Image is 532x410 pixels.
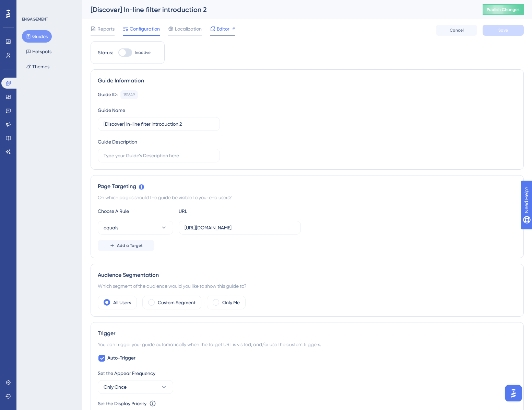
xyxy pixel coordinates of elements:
[22,60,54,73] button: Themes
[175,25,202,33] span: Localization
[98,399,146,408] div: Set the Display Priority
[107,354,135,362] span: Auto-Trigger
[98,271,517,279] div: Audience Segmentation
[113,298,131,307] label: All Users
[98,48,113,57] div: Status:
[179,207,254,215] div: URL
[98,207,173,215] div: Choose A Rule
[98,138,137,146] div: Guide Description
[98,182,517,191] div: Page Targeting
[22,30,52,43] button: Guides
[97,25,115,33] span: Reports
[135,50,151,55] span: Inactive
[22,16,48,22] div: ENGAGEMENT
[98,380,173,394] button: Only Once
[104,224,118,232] span: equals
[98,369,517,377] div: Set the Appear Frequency
[16,2,43,10] span: Need Help?
[123,92,135,98] div: 151649
[217,25,229,33] span: Editor
[450,27,464,33] span: Cancel
[483,4,524,15] button: Publish Changes
[222,298,240,307] label: Only Me
[98,282,517,290] div: Which segment of the audience would you like to show this guide to?
[104,383,127,391] span: Only Once
[104,120,214,128] input: Type your Guide’s Name here
[185,224,295,231] input: yourwebsite.com/path
[98,193,517,202] div: On which pages should the guide be visible to your end users?
[98,329,517,338] div: Trigger
[98,240,154,251] button: Add a Target
[91,5,465,14] div: [Discover] In-line filter introduction 2
[98,90,118,99] div: Guide ID:
[98,340,517,349] div: You can trigger your guide automatically when the target URL is visited, and/or use the custom tr...
[436,25,477,36] button: Cancel
[104,152,214,159] input: Type your Guide’s Description here
[22,45,56,58] button: Hotspots
[98,106,125,114] div: Guide Name
[98,221,173,235] button: equals
[158,298,196,307] label: Custom Segment
[487,7,520,12] span: Publish Changes
[98,77,517,85] div: Guide Information
[483,25,524,36] button: Save
[117,243,143,248] span: Add a Target
[503,383,524,403] iframe: UserGuiding AI Assistant Launcher
[130,25,160,33] span: Configuration
[498,27,508,33] span: Save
